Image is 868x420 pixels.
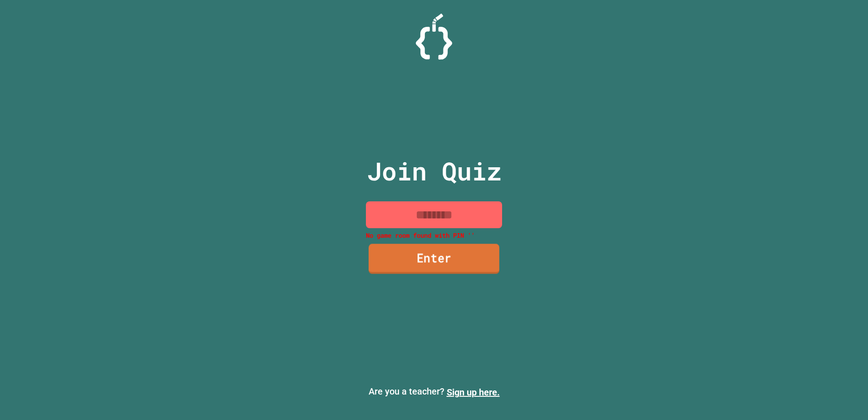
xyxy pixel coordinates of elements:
[447,387,500,398] a: Sign up here.
[416,14,452,60] img: Logo.svg
[366,230,502,240] p: No game room found with PIN ''
[367,152,502,190] p: Join Quiz
[369,244,499,274] a: Enter
[7,385,861,399] p: Are you a teacher?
